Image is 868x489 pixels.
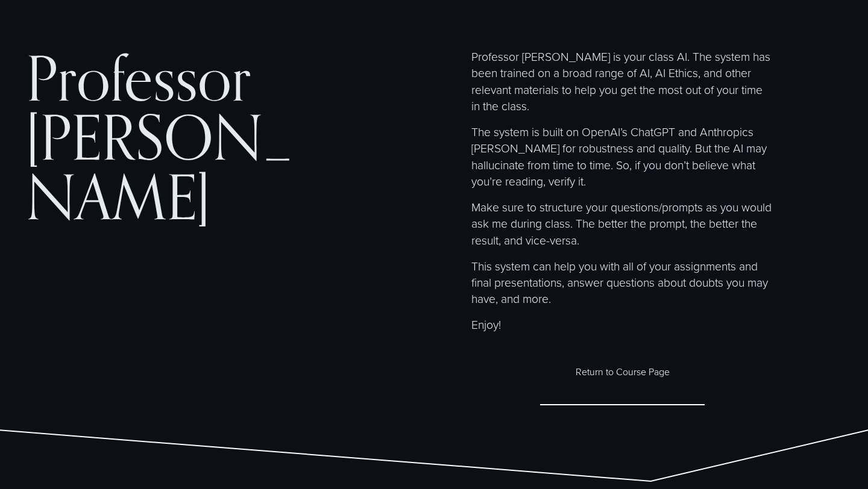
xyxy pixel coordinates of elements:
[540,340,705,405] a: Return to Course Page
[471,258,773,307] p: This system can help you with all of your assignments and final presentations, answer questions a...
[26,48,294,226] h1: Professor [PERSON_NAME]
[471,316,773,332] p: Enjoy!
[471,48,773,114] p: Professor [PERSON_NAME] is your class AI. The system has been trained on a broad range of AI, AI ...
[471,123,773,189] p: The system is built on OpenAI’s ChatGPT and Anthropics [PERSON_NAME] for robustness and quality. ...
[471,199,773,248] p: Make sure to structure your questions/prompts as you would ask me during class. The better the pr...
